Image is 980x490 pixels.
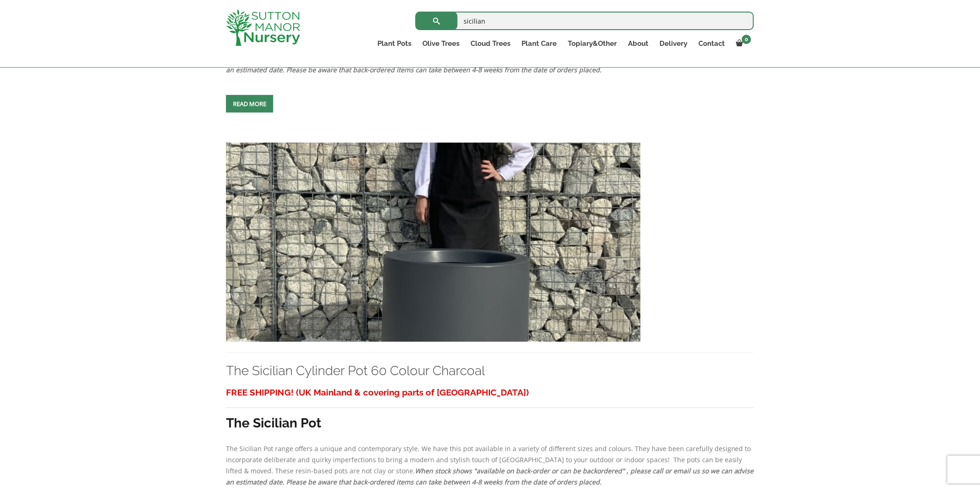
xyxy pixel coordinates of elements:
[742,35,751,44] span: 0
[516,37,562,50] a: Plant Care
[226,384,754,401] h3: FREE SHIPPING! (UK Mainland & covering parts of [GEOGRAPHIC_DATA])
[622,37,654,50] a: About
[372,37,417,50] a: Plant Pots
[562,37,622,50] a: Topiary&Other
[730,37,754,50] a: 0
[226,237,641,246] a: The Sicilian Cylinder Pot 60 Colour Charcoal
[417,37,465,50] a: Olive Trees
[226,143,641,342] img: The Sicilian Cylinder Pot 60 Colour Charcoal - IMG 8069
[693,37,730,50] a: Contact
[226,95,273,113] a: Read more
[415,12,754,30] input: Search...
[226,466,754,486] em: When stock shows "available on back-order or can be backordered" , please call or email us so we ...
[226,384,754,488] div: The Sicilian Pot range offers a unique and contemporary style. We have this pot available in a va...
[226,363,485,378] a: The Sicilian Cylinder Pot 60 Colour Charcoal
[226,415,321,431] strong: The Sicilian Pot
[226,9,300,46] img: logo
[465,37,516,50] a: Cloud Trees
[654,37,693,50] a: Delivery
